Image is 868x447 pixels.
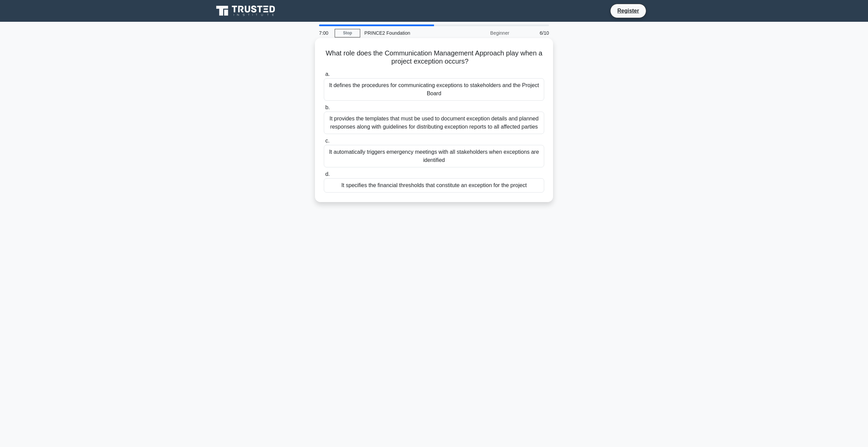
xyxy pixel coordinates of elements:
[323,49,545,66] h5: What role does the Communication Management Approach play when a project exception occurs?
[324,145,544,167] div: It automatically triggers emergency meetings with all stakeholders when exceptions are identified
[325,104,330,110] span: b.
[324,78,544,101] div: It defines the procedures for communicating exceptions to stakeholders and the Project Board
[325,138,329,144] span: c.
[613,6,643,15] a: Register
[324,112,544,134] div: It provides the templates that must be used to document exception details and planned responses a...
[360,26,454,40] div: PRINCE2 Foundation
[325,171,330,177] span: d.
[513,26,553,40] div: 6/10
[315,26,335,40] div: 7:00
[325,71,330,77] span: a.
[324,178,544,193] div: It specifies the financial thresholds that constitute an exception for the project
[454,26,513,40] div: Beginner
[335,29,360,37] a: Stop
